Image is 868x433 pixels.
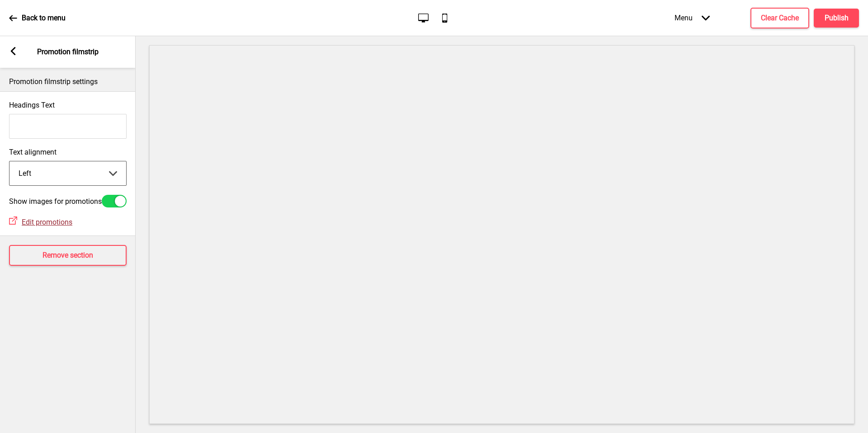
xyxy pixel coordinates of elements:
[42,250,93,260] h4: Remove section
[37,47,99,57] p: Promotion filmstrip
[825,13,849,23] h4: Publish
[9,77,127,87] p: Promotion filmstrip settings
[22,13,66,23] p: Back to menu
[17,218,72,226] a: Edit promotions
[9,197,102,206] label: Show images for promotions
[761,13,799,23] h4: Clear Cache
[750,8,809,28] button: Clear Cache
[22,218,72,226] span: Edit promotions
[814,9,859,28] button: Publish
[9,101,55,109] label: Headings Text
[9,148,127,156] label: Text alignment
[9,245,127,266] button: Remove section
[665,5,719,31] div: Menu
[9,6,66,30] a: Back to menu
